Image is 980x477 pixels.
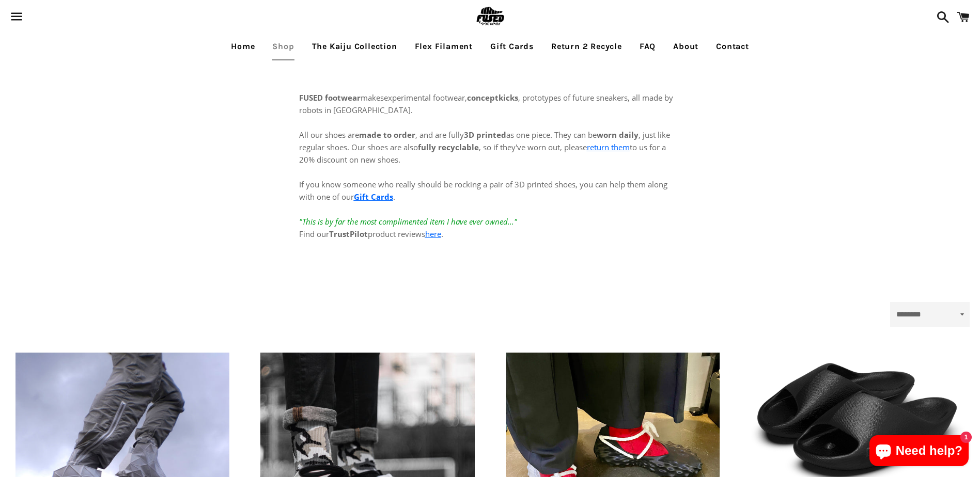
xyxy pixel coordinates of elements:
[354,192,393,202] a: Gift Cards
[407,34,480,59] a: Flex Filament
[467,92,518,103] strong: conceptkicks
[359,130,415,140] strong: made to order
[425,229,441,239] a: here
[632,34,663,59] a: FAQ
[329,229,368,239] strong: TrustPilot
[299,116,681,240] p: All our shoes are , and are fully as one piece. They can be , just like regular shoes. Our shoes ...
[665,34,706,59] a: About
[418,142,479,152] strong: fully recyclable
[543,34,630,59] a: Return 2 Recycle
[299,216,517,227] em: "This is by far the most complimented item I have ever owned..."
[597,130,639,140] strong: worn daily
[866,435,972,469] inbox-online-store-chat: Shopify online store chat
[299,92,384,103] span: makes
[464,130,506,140] strong: 3D printed
[483,34,541,59] a: Gift Cards
[299,92,673,115] span: experimental footwear, , prototypes of future sneakers, all made by robots in [GEOGRAPHIC_DATA].
[304,34,405,59] a: The Kaiju Collection
[223,34,262,59] a: Home
[299,92,361,103] strong: FUSED footwear
[587,142,630,152] a: return them
[708,34,757,59] a: Contact
[265,34,302,59] a: Shop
